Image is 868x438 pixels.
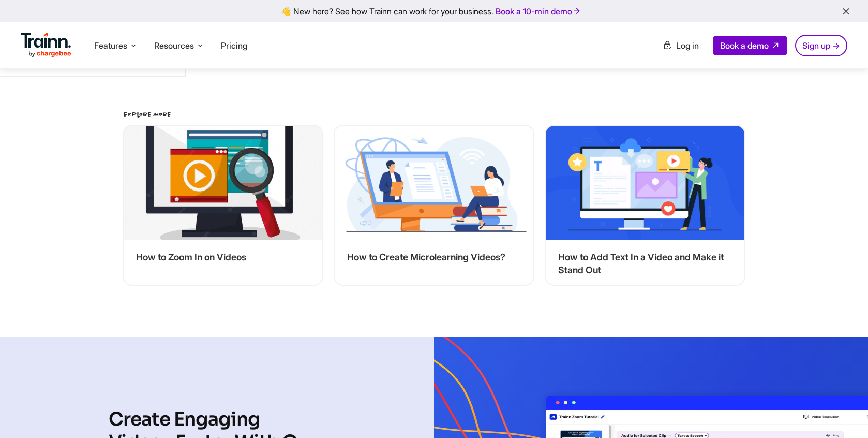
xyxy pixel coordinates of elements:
span: Resources [154,40,194,51]
a: How to Create Microlearning Videos? [335,242,518,272]
span: Features [94,40,127,51]
img: How to Zoom In on Videos [124,126,322,240]
img: How to Create Microlearning Videos? [335,126,533,240]
a: Book a demo [713,36,787,55]
a: Book a 10-min demo [493,4,583,19]
div: 👋 New here? See how Trainn can work for your business. [6,6,862,16]
a: Log in [656,36,705,55]
a: How to Add Text In a Video and Make it Stand Out [546,242,744,285]
img: Trainn Logo [21,33,71,57]
a: Sign up → [795,35,847,56]
a: Pricing [221,40,247,51]
p: Explore More [124,110,744,120]
span: Book a demo [720,40,769,51]
img: How to Add Text In a Video and Make it Stand Out [546,126,744,240]
a: How to Zoom In on Videos [124,242,259,272]
span: Log in [676,40,699,51]
iframe: Chat Widget [816,388,868,438]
